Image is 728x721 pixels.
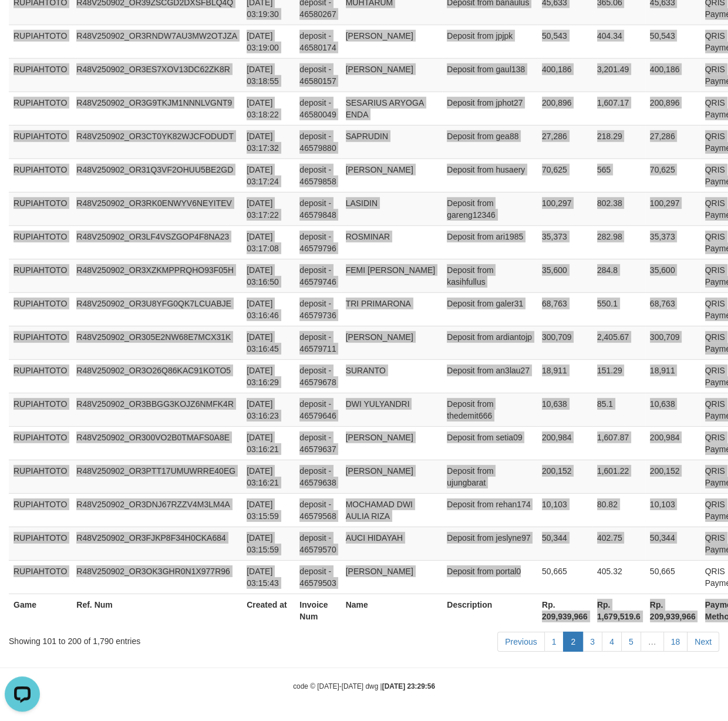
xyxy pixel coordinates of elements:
[537,92,592,125] td: 200,896
[592,326,645,359] td: 2,405.67
[9,460,72,493] td: RUPIAHTOTO
[242,259,295,292] td: [DATE] 03:16:50
[9,259,72,292] td: RUPIAHTOTO
[76,198,232,208] a: R48V250902_OR3RK0ENWYV6NEYITEV
[76,399,234,409] a: R48V250902_OR3BBGG3KOJZ6NMFK4R
[9,493,72,527] td: RUPIAHTOTO
[497,632,544,652] a: Previous
[645,159,700,192] td: 70,625
[645,225,700,259] td: 35,373
[295,594,341,627] th: Invoice Num
[295,359,341,393] td: deposit - 46579678
[537,560,592,594] td: 50,665
[9,631,295,647] div: Showing 101 to 200 of 1,790 entries
[9,594,72,627] th: Game
[341,225,443,259] td: ROSMINAR
[242,125,295,159] td: [DATE] 03:17:32
[76,31,237,41] a: R48V250902_OR3RNDW7AU3MW2OTJZA
[9,92,72,125] td: RUPIAHTOTO
[341,125,443,159] td: SAPRUDIN
[592,25,645,58] td: 404.34
[242,326,295,359] td: [DATE] 03:16:45
[582,632,602,652] a: 3
[442,58,537,92] td: Deposit from gaul138
[592,225,645,259] td: 282.98
[242,426,295,460] td: [DATE] 03:16:21
[592,393,645,426] td: 85.1
[442,527,537,560] td: Deposit from jeslyne97
[592,192,645,225] td: 802.38
[537,25,592,58] td: 50,543
[9,326,72,359] td: RUPIAHTOTO
[341,426,443,460] td: [PERSON_NAME]
[341,326,443,359] td: [PERSON_NAME]
[5,5,40,40] button: Open LiveChat chat widget
[442,259,537,292] td: Deposit from kasihfullus
[442,92,537,125] td: Deposit from jphot27
[442,225,537,259] td: Deposit from ari1985
[9,527,72,560] td: RUPIAHTOTO
[9,292,72,326] td: RUPIAHTOTO
[9,125,72,159] td: RUPIAHTOTO
[76,466,235,476] a: R48V250902_OR3PTT17UMUWRRE40EG
[563,632,583,652] a: 2
[382,682,435,690] strong: [DATE] 23:29:56
[537,259,592,292] td: 35,600
[9,560,72,594] td: RUPIAHTOTO
[76,299,231,308] a: R48V250902_OR3U8YFG0QK7LCUABJE
[442,594,537,627] th: Description
[341,259,443,292] td: FEMI [PERSON_NAME]
[341,192,443,225] td: LASIDIN
[537,493,592,527] td: 10,103
[592,92,645,125] td: 1,607.17
[76,500,230,509] a: R48V250902_OR3DNJ67RZZV4M3LM4A
[537,426,592,460] td: 200,984
[295,58,341,92] td: deposit - 46580157
[295,225,341,259] td: deposit - 46579796
[76,132,234,141] a: R48V250902_OR3CT0YK82WJCFODUDT
[72,594,242,627] th: Ref. Num
[592,259,645,292] td: 284.8
[641,632,664,652] a: …
[341,159,443,192] td: [PERSON_NAME]
[592,426,645,460] td: 1,607.87
[442,25,537,58] td: Deposit from jpjpk
[9,192,72,225] td: RUPIAHTOTO
[9,426,72,460] td: RUPIAHTOTO
[242,25,295,58] td: [DATE] 03:19:00
[537,359,592,393] td: 18,911
[76,567,230,576] a: R48V250902_OR3OK3GHR0N1X977R96
[341,493,443,527] td: MOCHAMAD DWI AULIA RIZA
[341,560,443,594] td: [PERSON_NAME]
[341,393,443,426] td: DWI YULYANDRI
[242,560,295,594] td: [DATE] 03:15:43
[442,159,537,192] td: Deposit from husaery
[537,225,592,259] td: 35,373
[442,125,537,159] td: Deposit from gea88
[295,125,341,159] td: deposit - 46579880
[242,192,295,225] td: [DATE] 03:17:22
[592,292,645,326] td: 550.1
[341,359,443,393] td: SURANTO
[602,632,622,652] a: 4
[645,460,700,493] td: 200,152
[537,58,592,92] td: 400,186
[592,594,645,627] th: Rp. 1,679,519.6
[295,159,341,192] td: deposit - 46579858
[295,393,341,426] td: deposit - 46579646
[295,527,341,560] td: deposit - 46579570
[442,426,537,460] td: Deposit from setia09
[592,58,645,92] td: 3,201.49
[341,527,443,560] td: AUCI HIDAYAH
[9,159,72,192] td: RUPIAHTOTO
[295,560,341,594] td: deposit - 46579503
[76,232,229,241] a: R48V250902_OR3LF4VSZGOP4F8NA23
[645,359,700,393] td: 18,911
[645,326,700,359] td: 300,709
[76,433,230,442] a: R48V250902_OR300VO2B0TMAFS0A8E
[645,125,700,159] td: 27,286
[645,58,700,92] td: 400,186
[537,527,592,560] td: 50,344
[537,192,592,225] td: 100,297
[537,594,592,627] th: Rp. 209,939,966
